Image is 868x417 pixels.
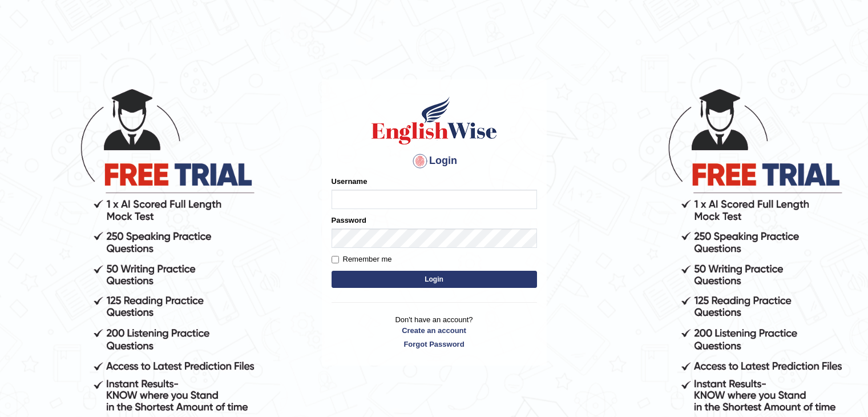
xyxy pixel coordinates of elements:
a: Create an account [332,325,537,336]
label: Username [332,176,368,187]
img: Logo of English Wise sign in for intelligent practice with AI [369,95,499,146]
label: Password [332,215,366,226]
label: Remember me [332,254,392,265]
input: Remember me [332,256,339,263]
p: Don't have an account? [332,314,537,350]
h4: Login [332,152,537,170]
a: Forgot Password [332,339,537,350]
button: Login [332,271,537,288]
